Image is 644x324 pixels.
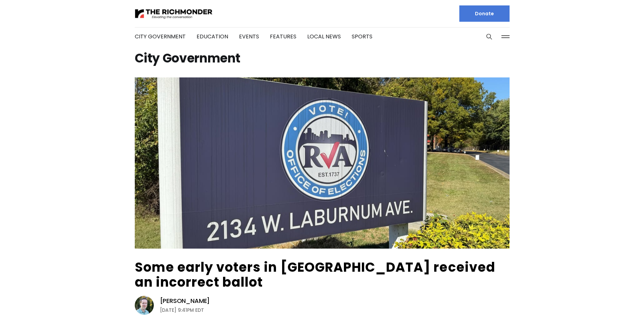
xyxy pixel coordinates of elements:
[160,306,204,314] time: [DATE] 9:41PM EDT
[135,8,213,20] img: The Richmonder
[459,5,510,22] a: Donate
[307,33,341,40] a: Local News
[135,258,495,291] a: Some early voters in [GEOGRAPHIC_DATA] received an incorrect ballot
[160,297,210,305] a: [PERSON_NAME]
[352,33,372,40] a: Sports
[135,296,154,315] img: Michael Phillips
[135,33,186,40] a: City Government
[239,33,259,40] a: Events
[135,53,510,64] h1: City Government
[270,33,296,40] a: Features
[197,33,228,40] a: Education
[135,77,510,249] img: Some early voters in Richmond received an incorrect ballot
[484,32,494,42] button: Search this site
